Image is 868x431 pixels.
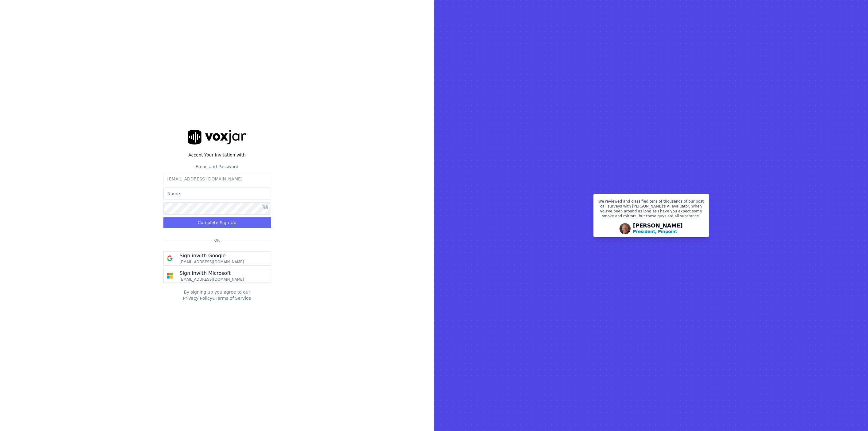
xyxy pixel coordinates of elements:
[183,295,212,301] button: Privacy Policy
[180,252,226,259] p: Sign in with Google
[164,252,176,264] img: google Sign in button
[216,295,251,301] button: Terms of Service
[188,130,247,144] img: logo
[597,199,705,221] p: We reviewed and classified tens of thousands of our post call surveys with [PERSON_NAME]'s AI eva...
[163,289,271,301] div: By signing up you agree to our &
[620,223,631,234] img: Avatar
[163,251,271,265] button: Sign inwith Google [EMAIL_ADDRESS][DOMAIN_NAME]
[180,270,231,277] p: Sign in with Microsoft
[196,164,238,169] label: Email and Password
[163,269,271,283] button: Sign inwith Microsoft [EMAIL_ADDRESS][DOMAIN_NAME]
[163,217,271,228] button: Complete Sign Up
[164,270,176,282] img: microsoft Sign in button
[180,259,244,264] p: [EMAIL_ADDRESS][DOMAIN_NAME]
[633,223,683,235] div: [PERSON_NAME]
[180,277,244,282] p: [EMAIL_ADDRESS][DOMAIN_NAME]
[163,152,271,158] label: Accept Your Invitation with
[163,188,271,200] input: Name
[163,173,271,185] input: Email
[212,238,222,243] span: Or
[633,228,677,235] p: President, Pinpoint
